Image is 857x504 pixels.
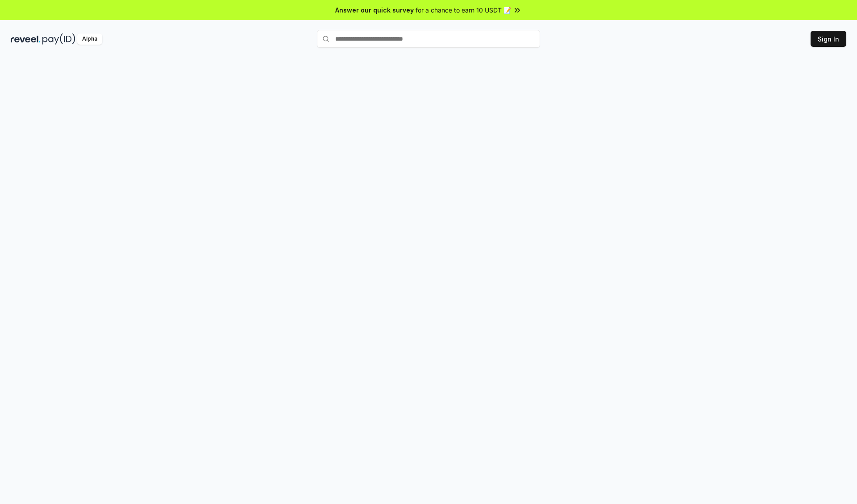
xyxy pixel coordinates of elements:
span: for a chance to earn 10 USDT 📝 [416,5,511,15]
div: Alpha [77,33,102,45]
img: pay_id [42,33,75,45]
img: reveel_dark [11,33,41,45]
span: Answer our quick survey [335,5,414,15]
button: Sign In [811,31,846,47]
